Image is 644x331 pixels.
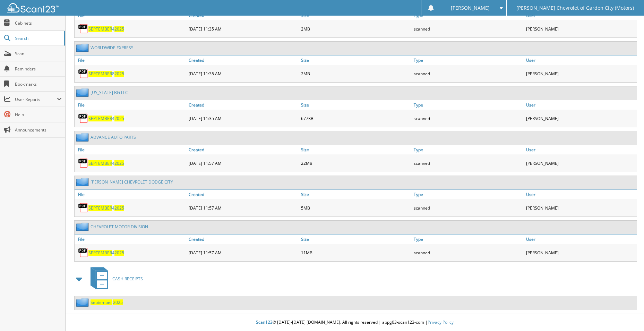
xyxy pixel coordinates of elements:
[412,100,524,110] a: Type
[524,156,637,170] div: [PERSON_NAME]
[76,298,91,307] img: folder2.png
[187,190,299,199] a: Created
[91,179,173,185] a: [PERSON_NAME] CHEVROLET DODGE CITY
[88,71,124,77] a: SEPTEMBER82025
[412,156,524,170] div: scanned
[114,205,124,211] span: 2025
[299,201,412,215] div: 5MB
[15,112,62,118] span: Help
[187,56,299,65] a: Created
[91,299,112,305] span: September
[412,111,524,125] div: scanned
[88,26,112,32] span: SEPTEMBER
[88,205,124,211] a: SEPTEMBER42025
[412,246,524,260] div: scanned
[609,298,644,331] iframe: Chat Widget
[428,319,454,325] a: Privacy Policy
[187,111,299,125] div: [DATE] 11:35 AM
[412,22,524,36] div: scanned
[114,26,124,32] span: 2025
[75,190,187,199] a: File
[15,35,61,41] span: Search
[299,235,412,244] a: Size
[299,100,412,110] a: Size
[524,201,637,215] div: [PERSON_NAME]
[524,22,637,36] div: [PERSON_NAME]
[187,22,299,36] div: [DATE] 11:35 AM
[516,6,634,10] span: [PERSON_NAME] Chevrolet of Garden City (Motors)
[88,71,112,77] span: SEPTEMBER
[15,96,57,102] span: User Reports
[91,90,128,95] a: [US_STATE] BG LLC
[88,160,124,166] a: SEPTEMBER42025
[78,24,88,34] img: PDF.png
[187,100,299,110] a: Created
[112,276,143,282] span: CASH RECEIPTS
[75,235,187,244] a: File
[76,222,91,231] img: folder2.png
[299,22,412,36] div: 2MB
[451,6,490,10] span: [PERSON_NAME]
[88,250,112,256] span: SEPTEMBER
[78,158,88,168] img: PDF.png
[299,56,412,65] a: Size
[114,71,124,77] span: 2025
[76,43,91,52] img: folder2.png
[524,56,637,65] a: User
[114,250,124,256] span: 2025
[187,145,299,154] a: Created
[78,247,88,258] img: PDF.png
[187,246,299,260] div: [DATE] 11:57 AM
[15,127,62,133] span: Announcements
[256,319,273,325] span: Scan123
[78,203,88,213] img: PDF.png
[524,246,637,260] div: [PERSON_NAME]
[76,88,91,97] img: folder2.png
[187,235,299,244] a: Created
[113,299,123,305] span: 2025
[88,26,124,32] a: SEPTEMBER42025
[412,201,524,215] div: scanned
[91,134,136,140] a: ADVANCE AUTO PARTS
[88,160,112,166] span: SEPTEMBER
[78,113,88,124] img: PDF.png
[91,299,123,305] a: September 2025
[412,56,524,65] a: Type
[88,116,124,121] a: SEPTEMBER42025
[187,201,299,215] div: [DATE] 11:57 AM
[524,111,637,125] div: [PERSON_NAME]
[299,111,412,125] div: 677KB
[187,67,299,80] div: [DATE] 11:35 AM
[88,250,124,256] a: SEPTEMBER42025
[75,145,187,154] a: File
[75,56,187,65] a: File
[15,51,62,57] span: Scan
[299,145,412,154] a: Size
[299,67,412,80] div: 2MB
[78,68,88,79] img: PDF.png
[412,190,524,199] a: Type
[299,190,412,199] a: Size
[524,145,637,154] a: User
[524,235,637,244] a: User
[114,116,124,121] span: 2025
[15,81,62,87] span: Bookmarks
[88,205,112,211] span: SEPTEMBER
[15,20,62,26] span: Cabinets
[86,265,143,292] a: CASH RECEIPTS
[299,246,412,260] div: 11MB
[412,235,524,244] a: Type
[7,3,59,12] img: scan123-logo-white.svg
[114,160,124,166] span: 2025
[412,67,524,80] div: scanned
[88,116,112,121] span: SEPTEMBER
[187,156,299,170] div: [DATE] 11:57 AM
[524,67,637,80] div: [PERSON_NAME]
[76,133,91,142] img: folder2.png
[75,100,187,110] a: File
[412,145,524,154] a: Type
[299,156,412,170] div: 22MB
[76,178,91,186] img: folder2.png
[15,66,62,72] span: Reminders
